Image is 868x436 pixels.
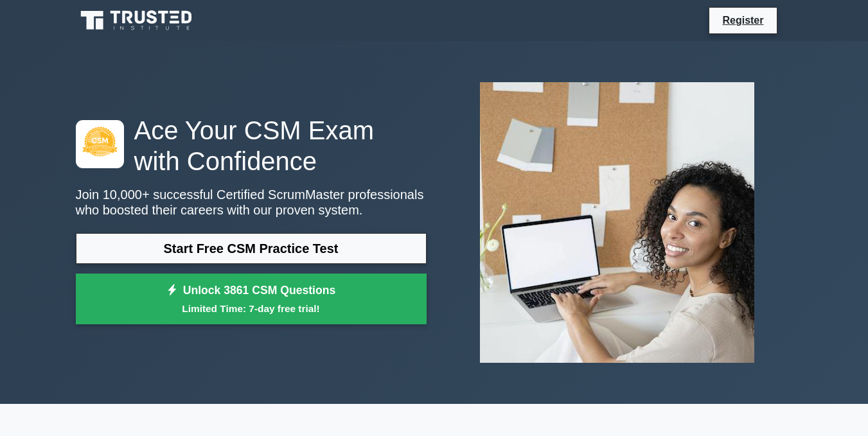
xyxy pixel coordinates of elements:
a: Unlock 3861 CSM QuestionsLimited Time: 7-day free trial! [76,274,427,325]
a: Register [714,12,771,28]
a: Start Free CSM Practice Test [76,233,427,264]
h1: Ace Your CSM Exam with Confidence [76,115,427,177]
small: Limited Time: 7-day free trial! [92,301,411,316]
p: Join 10,000+ successful Certified ScrumMaster professionals who boosted their careers with our pr... [76,187,427,218]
